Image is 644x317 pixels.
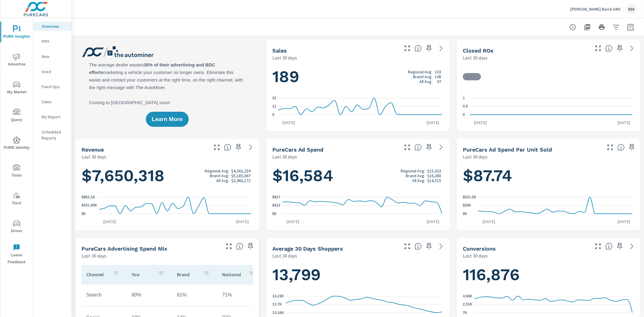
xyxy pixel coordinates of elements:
div: Sales [33,97,72,106]
text: $817 [272,195,280,199]
h1: 116,876 [463,264,634,285]
div: New [33,52,72,61]
p: Last 30 days [463,252,488,259]
span: Total sales revenue over the selected date range. [Source: This data is sourced from the dealer’s... [224,144,231,151]
span: PURE Identity [2,136,31,151]
text: 1 [463,96,465,100]
p: [DATE] [232,219,253,225]
span: Leave Feedback [2,244,31,266]
p: All Avg: [412,178,425,183]
p: [DATE] [99,219,120,225]
text: $266 [463,203,471,208]
h5: Average 30 Days Shoppers [272,245,343,252]
p: $16,388 [427,173,441,178]
p: [DATE] [478,219,499,225]
text: $412 [272,203,280,207]
p: $14,515 [427,178,441,183]
text: $0 [82,212,86,216]
p: Used [42,69,67,75]
div: Used [33,67,72,76]
td: Search [82,287,127,303]
text: 2.51K [463,303,473,307]
button: Make Fullscreen [593,43,603,53]
p: My Report [42,114,67,120]
h5: PureCars Ad Spend Per Unit Sold [463,146,552,153]
p: National [222,271,243,277]
span: Save this to your personalized report [424,242,434,251]
p: Last 30 days [463,153,488,160]
p: Brand Avg: [413,74,432,79]
p: Regional Avg: [205,168,229,173]
h1: 189 [272,66,444,87]
div: PIPA [33,37,72,46]
span: My Market [2,81,31,96]
span: Query [2,109,31,123]
button: Apply Filters [610,21,622,33]
p: New [42,53,67,59]
span: Save this to your personalized report [246,242,255,251]
text: 13.7K [272,303,282,307]
span: The number of dealer-specified goals completed by a visitor. [Source: This data is provided by th... [605,243,613,250]
text: $431.05K [82,203,97,208]
p: Fixed Ops [42,84,67,90]
p: Last 30 days [82,252,106,259]
text: 14.23K [272,294,284,298]
span: Total cost of media for all PureCars channels for the selected dealership group over the selected... [415,144,422,151]
p: [DATE] [470,120,491,126]
text: 22 [272,96,277,100]
button: "Export Report to PDF" [581,21,593,33]
span: Save this to your personalized report [627,142,637,152]
button: Make Fullscreen [593,242,603,251]
p: All Avg: [216,178,229,183]
td: 81% [172,287,217,303]
p: Last 30 days [272,153,297,160]
p: Regional Avg: [401,168,425,173]
a: See more details in report [436,142,446,152]
p: [DATE] [282,219,303,225]
p: [DATE] [613,219,634,225]
h5: PureCars Advertising Spend Mix [82,245,167,252]
span: Average cost of advertising per each vehicle sold at the dealer over the selected date range. The... [617,144,625,151]
button: Print Report [596,21,608,33]
button: Make Fullscreen [212,142,222,152]
p: Last 30 days [463,54,488,61]
text: 0 [463,113,465,117]
p: Last 30 days [82,153,106,160]
p: [DATE] [613,120,634,126]
text: 0 [272,113,274,117]
span: Tier2 [2,192,31,207]
span: Driver [2,220,31,235]
p: Brand Avg: [406,173,425,178]
text: $531.59 [463,195,476,199]
text: 11 [272,104,277,109]
span: Learn More [152,117,183,122]
span: Save this to your personalized report [615,43,625,53]
div: nav menu [0,18,33,268]
p: [DATE] [422,219,444,225]
p: Overview [42,23,67,29]
p: All Avg: [419,79,432,84]
button: Make Fullscreen [605,142,615,152]
div: Overview [33,22,72,31]
a: See more details in report [246,142,255,152]
text: $0 [463,212,467,216]
button: Make Fullscreen [224,242,234,251]
a: See more details in report [627,242,637,251]
h1: $7,650,318 [82,165,253,186]
text: 4.94K [463,294,473,298]
p: PIPA [42,38,67,44]
p: [PERSON_NAME] Buick GMC [570,6,621,12]
span: Tools [2,164,31,179]
h5: PureCars Ad Spend [272,146,324,153]
button: Make Fullscreen [402,142,412,152]
span: A rolling 30 day total of daily Shoppers on the dealership website, averaged over the selected da... [415,243,422,250]
div: Scheduled Reports [33,127,72,142]
h5: Sales [272,47,287,54]
span: Save this to your personalized report [424,142,434,152]
h1: $16,584 [272,165,444,186]
div: Fixed Ops [33,82,72,91]
span: Advertise [2,53,31,68]
p: $5,185,667 [231,173,251,178]
button: Make Fullscreen [402,43,412,53]
span: Save this to your personalized report [615,242,625,251]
